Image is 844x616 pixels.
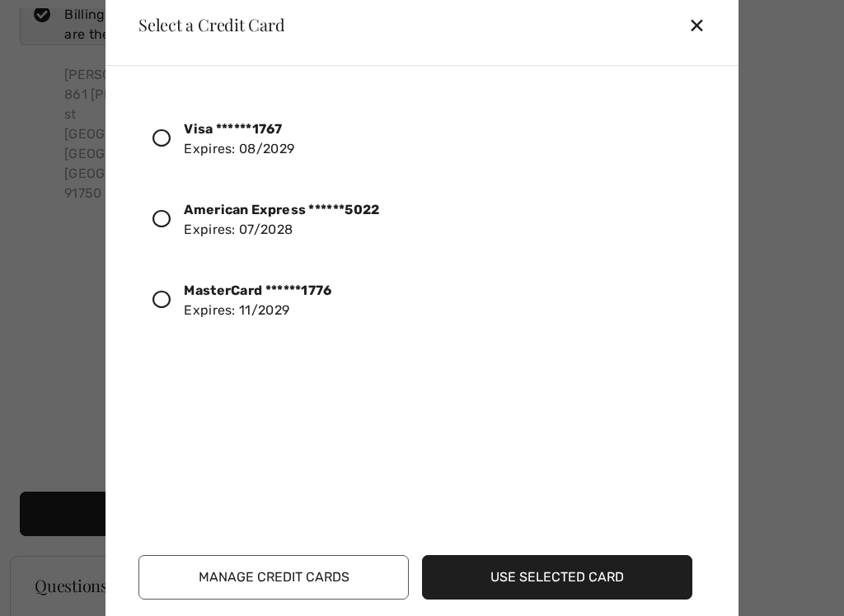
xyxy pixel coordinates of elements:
button: Manage Credit Cards [138,555,409,600]
div: Expires: 08/2029 [184,119,294,159]
div: Expires: 07/2028 [184,200,379,240]
div: Expires: 11/2029 [184,281,331,320]
button: Use Selected Card [422,555,692,600]
div: ✕ [688,7,719,42]
div: Select a Credit Card [125,16,285,33]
